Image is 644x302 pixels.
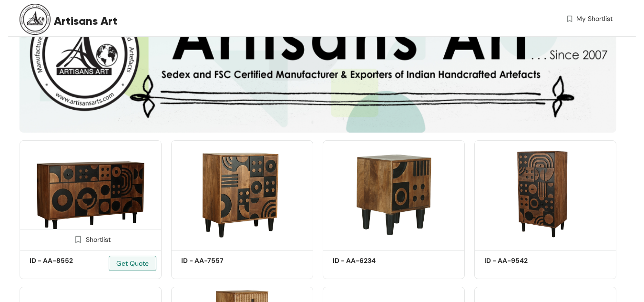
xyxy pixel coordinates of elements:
img: 91d73031-c382-4d0d-95dd-38647d190b1f [474,140,616,248]
img: Buyer Portal [20,4,51,35]
span: Get Quote [116,258,149,269]
h5: ID - AA-8552 [30,256,111,266]
img: 19c761fd-30c6-4654-b63d-c56b3903de15 [20,140,162,248]
span: My Shortlist [576,14,613,24]
img: 4d8a2a43-0d04-414b-a345-10a685940a51 [323,140,465,248]
img: 054820c0-469f-4a1f-be7d-2db576078b2a [171,140,313,248]
h5: ID - AA-6234 [333,256,414,266]
div: Shortlist [71,234,111,243]
h5: ID - AA-9542 [484,256,565,266]
span: Artisans Art [54,12,117,30]
h5: ID - AA-7557 [181,256,262,266]
button: Get Quote [109,256,156,271]
img: Shortlist [73,235,82,244]
img: wishlist [565,14,574,24]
